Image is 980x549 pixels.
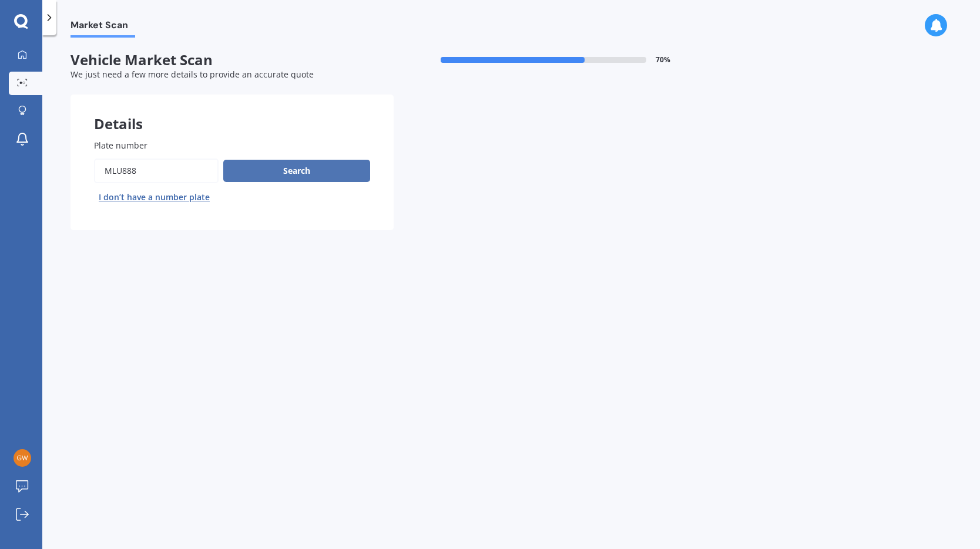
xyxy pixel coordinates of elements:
[94,140,147,151] span: Plate number
[71,19,135,35] span: Market Scan
[14,449,31,467] img: eed5856757216274138c725390d618c0
[94,159,219,183] input: Enter plate number
[656,56,670,64] span: 70 %
[71,95,394,130] div: Details
[71,69,314,80] span: We just need a few more details to provide an accurate quote
[94,188,214,207] button: I don’t have a number plate
[71,52,394,69] span: Vehicle Market Scan
[223,160,370,182] button: Search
